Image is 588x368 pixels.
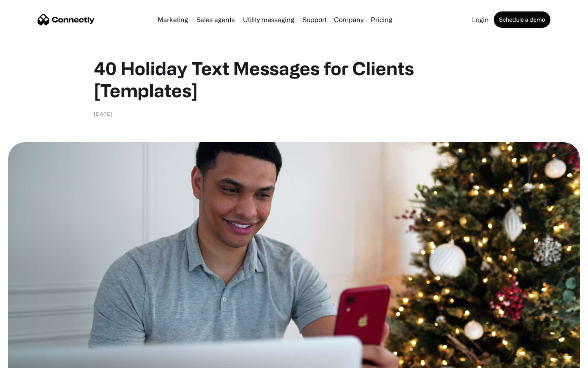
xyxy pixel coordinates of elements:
a: Pricing [367,16,396,23]
a: Marketing [154,16,192,23]
a: Sales agents [193,16,238,23]
a: Support [299,16,330,23]
div: Company [334,14,363,25]
a: Login [469,16,492,23]
a: Utility messaging [240,16,298,23]
h1: 40 Holiday Text Messages for Clients [Templates] [94,57,494,101]
div: [DATE] [94,110,113,118]
aside: Language selected: English [8,354,49,365]
a: Schedule a demo [494,11,550,28]
ul: Language list [16,354,49,365]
